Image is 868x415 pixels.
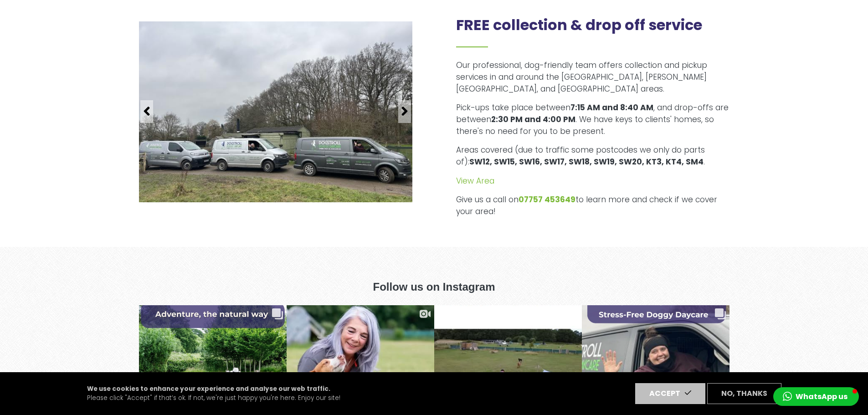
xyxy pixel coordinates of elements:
p: Our professional, dog-friendly team offers collection and pickup services in and around the [GEOG... [456,60,729,95]
p: Please click "Accept" if that’s ok. If not, we're just happy you're here. Enjoy our site! [87,384,340,403]
a: View Area [456,175,494,186]
div: Follow us on Instagram [139,269,729,305]
button: WhatsApp us [773,387,859,406]
strong: 7:15 AM and 8:40 AM [570,102,653,113]
button: Accept [635,383,705,404]
a: 07757 453649 [519,194,575,205]
p: Give us a call on to learn more and check if we cover your area! [456,194,729,217]
strong: SW12, SW15, SW16, SW17, SW18, SW19, SW20, KT3, KT4, SM4 [469,156,704,167]
button: No, thanks [707,383,781,404]
img: Dogstroll Vans [139,21,412,202]
strong: We use cookies to enhance your experience and analyse our web traffic. [87,384,330,393]
p: Areas covered (due to traffic some postcodes we only do parts of): . [456,144,729,168]
strong: 2:30 PM and 4:00 PM [491,114,575,125]
h2: FREE collection & drop off service [456,16,729,47]
p: Pick-ups take place between , and drop-offs are between . We have keys to clients' homes, so ther... [456,102,729,137]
